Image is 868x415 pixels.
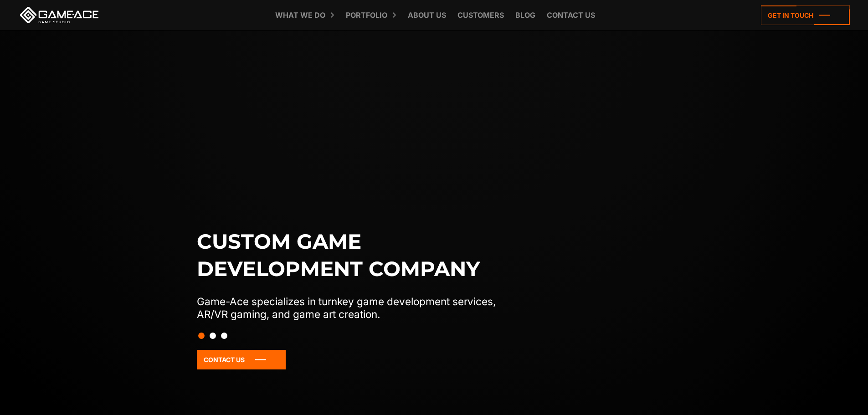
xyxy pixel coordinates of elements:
button: Slide 3 [221,328,227,343]
button: Slide 1 [198,328,205,343]
button: Slide 2 [210,328,216,343]
p: Game-Ace specializes in turnkey game development services, AR/VR gaming, and game art creation. [197,295,515,321]
a: Get in touch [761,5,850,25]
h1: Custom game development company [197,228,515,282]
a: Contact Us [197,350,286,369]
